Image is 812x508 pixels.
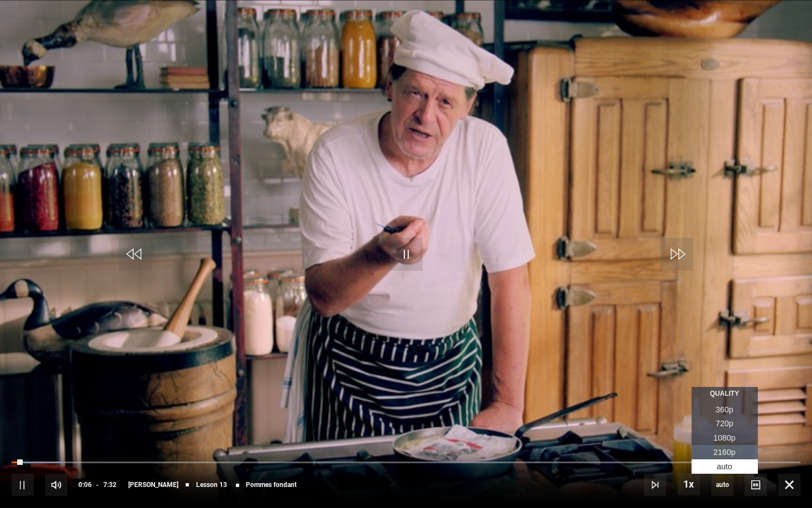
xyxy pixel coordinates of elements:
button: Mute [45,474,67,496]
span: 1080p [714,433,736,442]
span: [PERSON_NAME] [128,481,178,488]
div: Progress Bar [12,462,800,464]
span: 360p [716,405,734,414]
span: - [96,481,99,489]
span: auto [711,474,734,496]
span: 7:32 [103,475,117,495]
span: 0:06 [78,475,92,495]
button: Pause [12,474,34,496]
button: Captions [745,474,767,496]
span: Pommes fondant [246,481,297,488]
div: Current quality: 1080p [711,474,734,496]
button: Playback Rate [678,473,700,495]
button: Next Lesson [644,474,666,496]
span: 2160p [714,448,736,457]
span: Lesson 13 [196,481,227,488]
li: Quality [692,387,758,400]
span: 720p [716,419,734,428]
button: Fullscreen [778,474,800,496]
span: Auto [717,462,732,471]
